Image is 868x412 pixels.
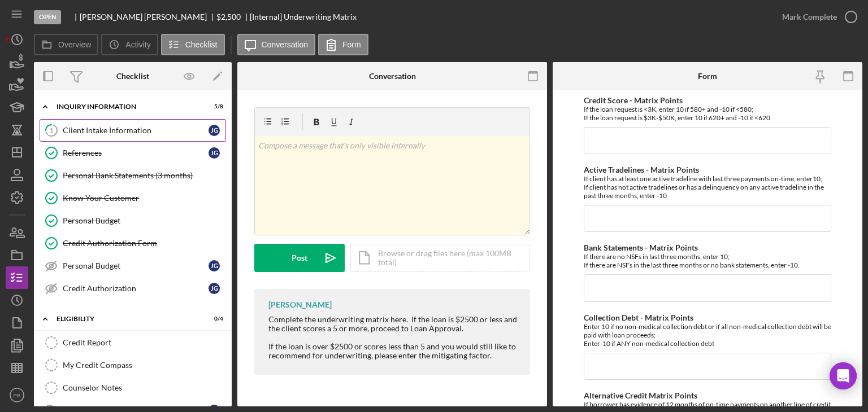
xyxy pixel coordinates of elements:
[216,12,241,21] span: $2,500
[40,187,226,209] a: Know Your Customer
[58,40,91,49] label: Overview
[268,315,519,333] div: Complete the underwriting matrix here. If the loan is $2500 or less and the client scores a 5 or ...
[584,95,683,105] label: Credit Score - Matrix Points
[318,34,368,55] button: Form
[209,283,220,294] div: J G
[40,209,226,232] a: Personal Budget
[254,244,345,272] button: Post
[50,126,53,134] tspan: 1
[262,40,309,49] label: Conversation
[782,6,837,28] div: Mark Complete
[584,252,831,269] div: If there are no NSFs in last three months, enter 10; If there are NSFs in the last three months o...
[209,125,220,136] div: J G
[80,12,216,21] div: [PERSON_NAME] [PERSON_NAME]
[63,284,209,293] div: Credit Authorization
[40,142,226,164] a: ReferencesJG
[40,277,226,300] a: Credit AuthorizationJG
[63,194,225,203] div: Know Your Customer
[63,338,225,347] div: Credit Report
[63,239,225,248] div: Credit Authorization Form
[40,255,226,277] a: Personal BudgetJG
[203,315,223,322] div: 0 / 4
[63,261,209,270] div: Personal Budget
[57,315,195,322] div: Eligibility
[63,126,209,135] div: Client Intake Information
[63,216,225,225] div: Personal Budget
[40,331,226,354] a: Credit Report
[40,354,226,376] a: My Credit Compass
[40,232,226,255] a: Credit Authorization Form
[698,72,717,81] div: Form
[830,362,857,389] div: Open Intercom Messenger
[125,40,150,49] label: Activity
[57,103,195,110] div: Inquiry Information
[63,383,225,392] div: Counselor Notes
[63,171,225,180] div: Personal Bank Statements (3 months)
[14,392,21,398] text: PB
[584,243,698,252] label: Bank Statements - Matrix Points
[63,148,209,157] div: References
[584,105,831,122] div: If the loan request is <3K, enter 10 if 580+ and -10 if <580; If the loan request is $3K-$50K, en...
[40,119,226,142] a: 1Client Intake InformationJG
[209,260,220,271] div: J G
[250,12,357,21] div: [Internal] Underwriting Matrix
[209,147,220,159] div: J G
[268,300,332,309] div: [PERSON_NAME]
[161,34,225,55] button: Checklist
[34,34,98,55] button: Overview
[185,40,218,49] label: Checklist
[268,342,519,360] div: If the loan is over $2500 or scores less than 5 and you would still like to recommend for underwr...
[369,72,416,81] div: Conversation
[584,313,693,322] label: Collection Debt - Matrix Points
[203,103,223,110] div: 5 / 8
[584,174,831,200] div: If client has at least one active tradeline with last three payments on-time, enter10; If client ...
[342,40,361,49] label: Form
[584,165,699,174] label: Active Tradelines - Matrix Points
[40,376,226,399] a: Counselor Notes
[6,384,28,406] button: PB
[584,391,697,400] label: Alternative Credit Matrix Points
[101,34,158,55] button: Activity
[63,361,225,370] div: My Credit Compass
[34,10,61,24] div: Open
[40,164,226,187] a: Personal Bank Statements (3 months)
[292,244,307,272] div: Post
[116,72,149,81] div: Checklist
[771,6,862,28] button: Mark Complete
[584,322,831,348] div: Enter 10 if no non-medical collection debt or if all non-medical collection debt will be paid wit...
[237,34,316,55] button: Conversation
